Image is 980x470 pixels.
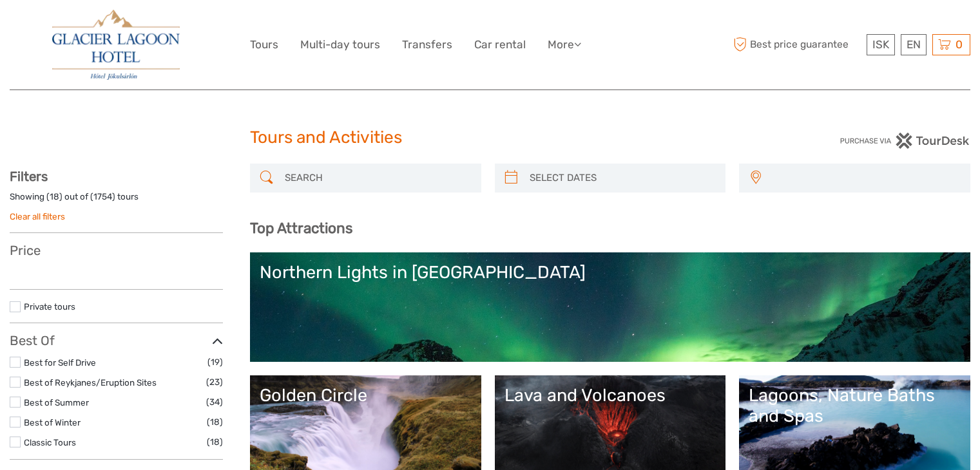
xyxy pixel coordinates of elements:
[840,133,970,149] img: PurchaseViaTourDesk.png
[260,262,961,283] div: Northern Lights in [GEOGRAPHIC_DATA]
[954,38,965,51] span: 0
[749,385,961,427] div: Lagoons, Nature Baths and Spas
[10,243,223,258] h3: Price
[207,435,223,449] span: (18)
[207,415,223,429] span: (18)
[250,35,278,54] a: Tours
[474,35,526,54] a: Car rental
[524,167,720,189] input: SELECT DATES
[10,333,223,348] h3: Best Of
[93,191,112,203] label: 1754
[504,385,716,406] div: Lava and Volcanoes
[207,355,223,370] span: (19)
[206,375,223,390] span: (23)
[50,191,59,203] label: 18
[300,35,380,54] a: Multi-day tours
[260,385,472,406] div: Golden Circle
[24,357,96,368] a: Best for Self Drive
[24,397,89,408] a: Best of Summer
[10,169,48,184] strong: Filters
[10,211,65,221] a: Clear all filters
[24,301,75,312] a: Private tours
[402,35,452,54] a: Transfers
[206,395,223,409] span: (34)
[280,167,475,189] input: SEARCH
[24,417,81,428] a: Best of Winter
[901,34,927,55] div: EN
[24,437,76,447] a: Classic Tours
[872,38,889,51] span: ISK
[10,191,223,211] div: Showing ( ) out of ( ) tours
[548,35,581,54] a: More
[260,262,961,352] a: Northern Lights in [GEOGRAPHIC_DATA]
[250,220,352,237] b: Top Attractions
[52,10,180,80] img: 2790-86ba44ba-e5e5-4a53-8ab7-28051417b7bc_logo_big.jpg
[250,127,731,148] h1: Tours and Activities
[24,377,157,388] a: Best of Reykjanes/Eruption Sites
[730,34,863,55] span: Best price guarantee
